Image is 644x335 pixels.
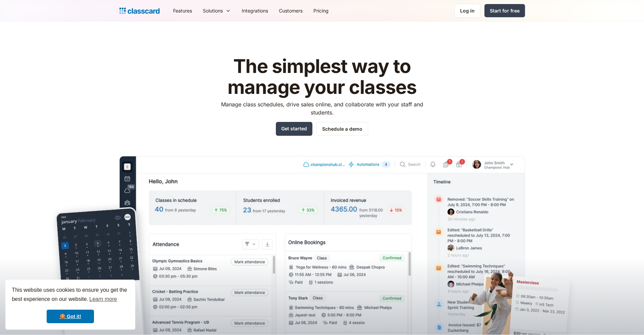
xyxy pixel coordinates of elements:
[454,4,480,18] a: Log in
[308,3,334,18] a: Pricing
[47,310,94,323] a: dismiss cookie message
[119,6,160,16] a: home
[490,7,520,14] div: Start for free
[276,122,312,136] a: Get started
[273,3,308,18] a: Customers
[316,122,368,136] a: Schedule a demo
[460,7,475,14] div: Log in
[215,100,429,117] p: Manage class schedules, drive sales online, and collaborate with your staff and students.
[203,7,223,14] div: Solutions
[236,3,273,18] a: Integrations
[197,3,236,18] div: Solutions
[12,286,129,304] span: This website uses cookies to ensure you get the best experience on our website.
[5,280,135,330] div: cookieconsent
[88,294,118,304] a: learn more about cookies
[168,3,197,18] a: Features
[484,4,525,17] a: Start for free
[215,56,429,98] h1: The simplest way to manage your classes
